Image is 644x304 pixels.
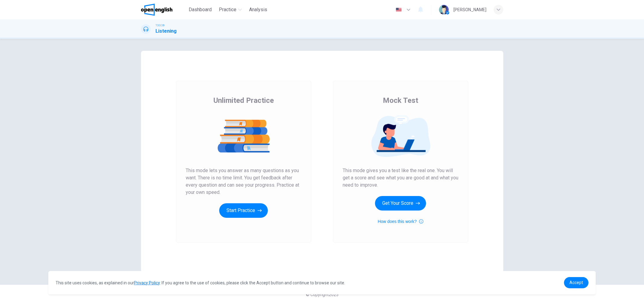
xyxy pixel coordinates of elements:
[383,96,418,105] span: Mock Test
[56,280,345,285] span: This site uses cookies, as explained in our . If you agree to the use of cookies, please click th...
[247,4,270,15] button: Analysis
[569,280,583,285] span: Accept
[213,96,274,105] span: Unlimited Practice
[216,4,244,15] button: Practice
[564,277,588,288] a: dismiss cookie message
[219,6,236,13] span: Practice
[186,4,214,15] button: Dashboard
[439,5,449,15] img: Profile picture
[453,6,486,13] div: [PERSON_NAME]
[134,280,160,285] a: Privacy Policy
[343,167,459,189] span: This mode gives you a test like the real one. You will get a score and see what you are good at a...
[186,167,302,196] span: This mode lets you answer as many questions as you want. There is no time limit. You get feedback...
[306,292,338,297] span: © Copyright 2025
[48,271,596,294] div: cookieconsent
[155,28,177,35] h1: Listening
[141,4,173,16] img: OpenEnglish logo
[189,6,212,13] span: Dashboard
[219,203,268,218] button: Start Practice
[249,6,267,13] span: Analysis
[155,23,165,28] span: TOEIC®
[378,218,423,225] button: How does this work?
[141,4,187,16] a: OpenEnglish logo
[395,8,402,12] img: en
[375,196,426,211] button: Get Your Score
